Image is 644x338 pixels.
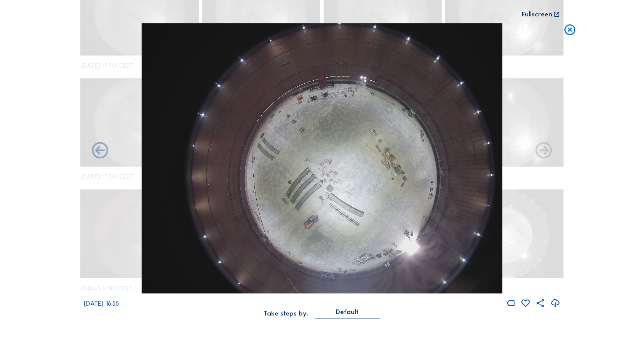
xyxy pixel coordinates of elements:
[142,23,502,293] img: Image
[84,300,119,308] span: [DATE] 16:55
[336,309,359,316] div: Default
[264,310,308,317] div: Take steps by:
[522,11,553,18] div: Fullscreen
[90,142,110,161] i: Forward
[534,142,554,161] i: Back
[315,309,380,318] div: Default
